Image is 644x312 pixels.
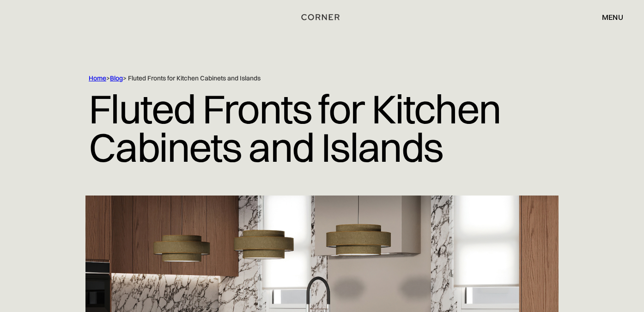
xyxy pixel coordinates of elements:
[89,83,555,173] h1: Fluted Fronts for Kitchen Cabinets and Islands
[89,74,523,83] div: > > Fluted Fronts for Kitchen Cabinets and Islands
[89,74,106,82] a: Home
[593,9,623,25] div: menu
[110,74,123,82] a: Blog
[602,13,623,21] div: menu
[298,11,345,23] a: home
